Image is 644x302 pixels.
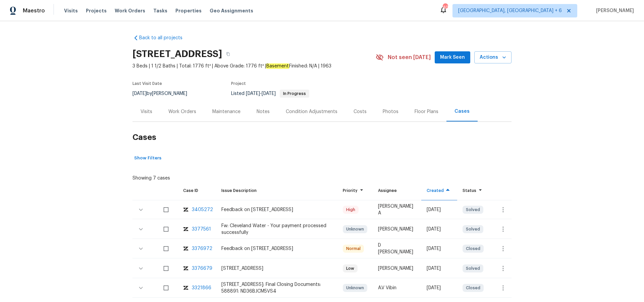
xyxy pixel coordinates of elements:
div: Visits [141,108,152,115]
span: [DATE] [262,91,276,96]
div: Floor Plans [415,108,438,115]
span: [GEOGRAPHIC_DATA], [GEOGRAPHIC_DATA] + 6 [458,7,562,14]
div: [STREET_ADDRESS] [221,265,332,272]
div: Notes [257,108,270,115]
div: [DATE] [427,245,452,252]
h2: Cases [132,122,512,153]
div: [STREET_ADDRESS]: Final Closing Documents: 588891: ND36BJCM5VS4 [221,281,332,295]
div: Maintenance [212,108,240,115]
button: Copy Address [222,48,234,60]
img: zendesk-icon [183,265,189,272]
div: Work Orders [168,108,196,115]
span: Maestro [23,7,45,14]
span: Unknown [343,226,367,233]
div: [PERSON_NAME] [378,265,416,272]
div: 3376972 [192,245,212,252]
span: Show Filters [134,154,161,162]
div: Cases [454,108,470,115]
span: Actions [480,53,506,62]
div: [DATE] [427,206,452,213]
button: Actions [474,51,512,64]
div: Issue Description [221,187,332,194]
span: Closed [463,245,483,252]
div: 3376679 [192,265,212,272]
a: zendesk-icon3321866 [183,285,211,291]
div: 3405272 [192,206,213,213]
span: Solved [463,206,483,213]
span: Work Orders [115,7,145,14]
span: Properties [175,7,202,14]
div: Assignee [378,187,416,194]
img: zendesk-icon [183,206,189,213]
a: zendesk-icon3377561 [183,226,211,233]
a: zendesk-icon3405272 [183,206,211,213]
span: Unknown [343,285,367,291]
div: 3321866 [192,285,211,291]
img: zendesk-icon [183,285,189,291]
span: Projects [86,7,107,14]
button: Show Filters [132,153,163,163]
div: [DATE] [427,265,452,272]
div: Status [463,187,484,194]
span: Not seen [DATE] [388,54,431,61]
span: Closed [463,285,483,291]
div: Case ID [183,187,211,194]
div: D [PERSON_NAME] [378,242,416,255]
a: zendesk-icon3376679 [183,265,211,272]
div: Priority [343,187,367,194]
span: High [343,206,358,213]
span: Visits [64,7,78,14]
div: by [PERSON_NAME] [132,90,195,98]
img: zendesk-icon [183,245,189,252]
span: Low [343,265,357,272]
img: zendesk-icon [183,226,189,233]
span: Listed [231,91,309,96]
a: zendesk-icon3376972 [183,245,211,252]
div: 3377561 [192,226,211,233]
span: Geo Assignments [210,7,253,14]
span: Solved [463,265,483,272]
span: [DATE] [246,91,260,96]
div: Created [427,187,452,194]
span: Last Visit Date [132,82,162,86]
h2: [STREET_ADDRESS] [132,51,222,57]
div: [DATE] [427,226,452,233]
button: Mark Seen [435,51,470,64]
span: - [246,91,276,96]
span: Normal [343,245,363,252]
span: 3 Beds | 1 1/2 Baths | Total: 1776 ft² | Above Grade: 1776 ft² | Finished: N/A | 1963 [132,63,376,69]
div: [PERSON_NAME] [378,226,416,233]
div: Photos [383,108,398,115]
em: Basement [266,63,289,69]
span: Mark Seen [440,53,465,62]
div: A.V Vibin [378,285,416,291]
div: Costs [354,108,367,115]
div: Feedback on [STREET_ADDRESS] [221,245,332,252]
span: Project [231,82,246,86]
div: Fw: Cleveland Water - Your payment processed successfully [221,222,332,236]
div: Condition Adjustments [286,108,337,115]
span: [PERSON_NAME] [593,7,634,14]
span: Tasks [153,8,167,13]
a: Back to all projects [132,35,197,41]
div: Feedback on [STREET_ADDRESS] [221,206,332,213]
div: Showing 7 cases [132,172,170,182]
div: [PERSON_NAME] A [378,203,416,216]
div: [DATE] [427,285,452,291]
span: Solved [463,226,483,233]
span: In Progress [280,92,309,96]
span: [DATE] [132,91,147,96]
div: 40 [443,4,447,11]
